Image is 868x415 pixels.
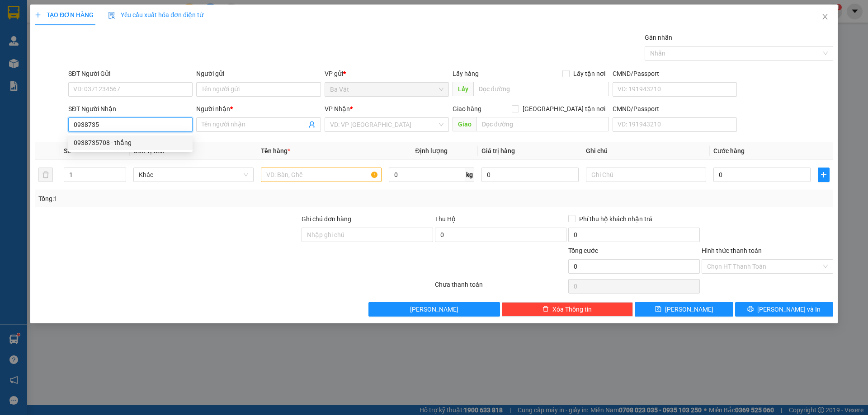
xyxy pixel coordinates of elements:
[308,121,316,128] span: user-add
[368,302,500,317] button: [PERSON_NAME]
[196,104,321,114] div: Người nhận
[757,304,821,314] span: [PERSON_NAME] và In
[108,11,203,19] span: Yêu cầu xuất hóa đơn điện tử
[434,280,567,295] div: Chưa thanh toán
[453,117,476,131] span: Giao
[570,69,609,79] span: Lấy tận nơi
[415,147,448,154] span: Định lượng
[108,12,115,19] img: icon
[35,12,41,18] span: plus
[302,228,433,242] input: Ghi chú đơn hàng
[196,69,321,79] div: Người gửi
[473,82,609,96] input: Dọc đường
[613,69,737,79] div: CMND/Passport
[713,147,745,154] span: Cước hàng
[812,5,838,30] button: Close
[481,168,579,182] input: 0
[818,168,830,182] button: plus
[735,302,833,317] button: printer[PERSON_NAME] và In
[68,135,193,150] div: 0938735708 - thắng
[645,34,672,41] label: Gán nhãn
[261,168,381,182] input: VD: Bàn, Ghế
[325,69,449,79] div: VP gửi
[576,214,656,224] span: Phí thu hộ khách nhận trả
[261,147,290,154] span: Tên hàng
[655,306,661,313] span: save
[453,70,479,77] span: Lấy hàng
[302,215,351,223] label: Ghi chú đơn hàng
[68,104,193,114] div: SĐT Người Nhận
[465,168,474,182] span: kg
[74,138,187,148] div: 0938735708 - thắng
[502,302,633,317] button: deleteXóa Thông tin
[586,168,706,182] input: Ghi Chú
[476,117,609,131] input: Dọc đường
[568,247,598,254] span: Tổng cước
[821,13,829,20] span: close
[818,171,829,178] span: plus
[665,304,713,314] span: [PERSON_NAME]
[747,306,754,313] span: printer
[35,11,94,19] span: TẠO ĐƠN HÀNG
[68,69,193,79] div: SĐT Người Gửi
[519,104,609,114] span: [GEOGRAPHIC_DATA] tận nơi
[542,306,549,313] span: delete
[64,147,71,154] span: SL
[481,147,515,154] span: Giá trị hàng
[325,105,350,112] span: VP Nhận
[38,168,53,182] button: delete
[613,104,737,114] div: CMND/Passport
[435,215,456,223] span: Thu Hộ
[330,83,443,96] span: Ba Vát
[453,105,481,112] span: Giao hàng
[635,302,733,317] button: save[PERSON_NAME]
[139,168,248,182] span: Khác
[453,82,473,96] span: Lấy
[702,247,762,254] label: Hình thức thanh toán
[552,304,592,314] span: Xóa Thông tin
[582,142,710,160] th: Ghi chú
[38,194,335,204] div: Tổng: 1
[410,304,458,314] span: [PERSON_NAME]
